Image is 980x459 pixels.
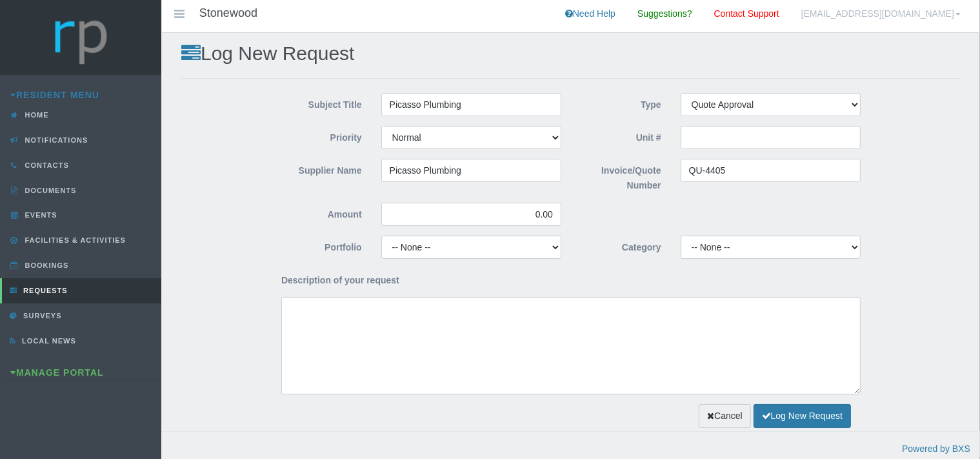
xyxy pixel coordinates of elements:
span: Requests [20,287,68,294]
label: Invoice/Quote Number [571,159,671,193]
label: Description of your request [272,269,409,288]
label: Portfolio [272,236,372,255]
label: Amount [272,203,372,222]
span: Notifications [22,136,88,144]
span: Home [22,111,49,119]
label: Type [571,93,671,112]
label: Supplier Name [272,159,372,178]
a: Resident Menu [10,90,99,100]
label: Category [571,236,671,255]
span: Contacts [22,161,69,169]
label: Subject Title [272,93,372,112]
label: Priority [272,126,372,145]
a: Manage Portal [10,367,104,378]
span: Facilities & Activities [22,236,126,244]
button: Log New Request [754,404,851,428]
span: Surveys [20,312,61,320]
span: Documents [22,187,77,194]
span: Events [22,211,57,219]
h4: Stonewood [199,7,257,20]
a: Powered by BXS [902,444,970,454]
h2: Log New Request [181,43,961,64]
label: Unit # [571,126,671,145]
a: Cancel [699,404,751,428]
span: Local News [19,337,76,345]
span: Bookings [22,261,69,269]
